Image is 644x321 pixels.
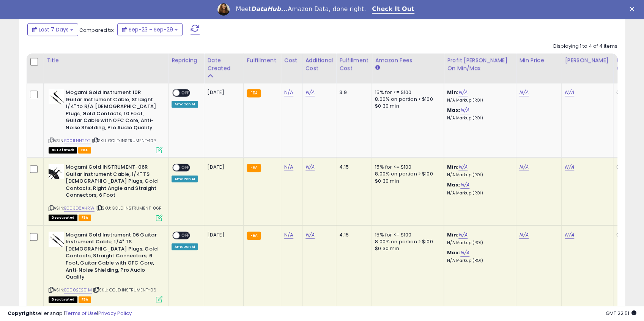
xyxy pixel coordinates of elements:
[93,287,156,293] span: | SKU: GOLD INSTRUMENT-06
[447,163,458,171] b: Min:
[49,147,77,153] span: All listings that are currently out of stock and unavailable for purchase on Amazon
[172,243,198,250] div: Amazon AI
[339,232,366,238] div: 4.15
[98,310,132,317] a: Privacy Policy
[96,205,162,211] span: | SKU: GOLD INSTRUMENT-06R
[447,258,510,263] p: N/A Markup (ROI)
[630,7,637,11] div: Close
[339,56,368,72] div: Fulfillment Cost
[66,164,158,201] b: Mogami Gold INSTRUMENT-06R Guitar Instrument Cable, 1/4" TS [DEMOGRAPHIC_DATA] Plugs, Gold Contac...
[49,296,77,303] span: All listings that are unavailable for purchase on Amazon for any reason other than out-of-stock
[172,101,198,108] div: Amazon AI
[64,287,92,293] a: B0002E291M
[616,232,640,238] div: 0
[47,56,165,64] div: Title
[49,89,64,104] img: 4140yG5IoAL._SL40_.jpg
[79,296,91,303] span: FBA
[236,5,366,13] div: Meet Amazon Data, done right.
[207,232,238,238] div: [DATE]
[375,56,441,64] div: Amazon Fees
[565,163,574,171] a: N/A
[458,231,468,239] a: N/A
[64,205,94,211] a: B003D8AHRW
[305,231,315,239] a: N/A
[305,163,315,171] a: N/A
[444,53,516,83] th: The percentage added to the cost of goods (COGS) that forms the calculator for Min & Max prices.
[78,147,91,153] span: FBA
[460,106,469,114] a: N/A
[339,89,366,96] div: 3.9
[172,175,198,182] div: Amazon AI
[49,89,162,152] div: ASIN:
[375,238,438,245] div: 8.00% on portion > $100
[375,103,438,110] div: $0.30 min
[207,164,238,171] div: [DATE]
[8,310,35,317] strong: Copyright
[49,164,64,179] img: 41EHoCnsSRL._SL40_.jpg
[305,89,315,96] a: N/A
[372,5,414,14] a: Check It Out
[375,232,438,238] div: 15% for <= $100
[375,164,438,171] div: 15% for <= $100
[247,56,277,64] div: Fulfillment
[339,164,366,171] div: 4.15
[27,23,78,36] button: Last 7 Days
[447,240,510,246] p: N/A Markup (ROI)
[375,245,438,252] div: $0.30 min
[8,310,132,317] div: seller snap | |
[65,310,97,317] a: Terms of Use
[447,231,458,238] b: Min:
[375,64,379,71] small: Amazon Fees.
[251,5,288,13] i: DataHub...
[247,164,261,172] small: FBA
[519,163,528,171] a: N/A
[49,232,64,247] img: 41MwM1kEThL._SL40_.jpg
[519,56,558,64] div: Min Price
[616,56,642,72] div: Fulfillable Quantity
[49,164,162,220] div: ASIN:
[447,249,460,256] b: Max:
[606,310,636,317] span: 2025-10-7 22:51 GMT
[180,164,192,171] span: OFF
[375,96,438,103] div: 8.00% on portion > $100
[375,89,438,96] div: 15% for <= $100
[458,89,468,96] a: N/A
[519,89,528,96] a: N/A
[79,27,114,34] span: Compared to:
[66,232,158,283] b: Mogami Gold Instrument 06 Guitar Instrument Cable, 1/4" TS [DEMOGRAPHIC_DATA] Plugs, Gold Contact...
[447,89,458,96] b: Min:
[129,26,173,33] span: Sep-23 - Sep-29
[284,89,293,96] a: N/A
[447,56,513,72] div: Profit [PERSON_NAME] on Min/Max
[207,56,240,72] div: Date Created
[305,56,333,72] div: Additional Cost
[180,90,192,96] span: OFF
[565,56,610,64] div: [PERSON_NAME]
[565,231,574,239] a: N/A
[447,181,460,188] b: Max:
[172,56,201,64] div: Repricing
[458,163,468,171] a: N/A
[207,89,238,96] div: [DATE]
[460,249,469,257] a: N/A
[217,3,230,16] img: Profile image for Georgie
[92,138,156,144] span: | SKU: GOLD INSTRUMENT-10R
[447,191,510,196] p: N/A Markup (ROI)
[180,232,192,238] span: OFF
[66,89,158,133] b: Mogami Gold Instrument 10R Guitar Instrument Cable, Straight 1/4" to R/A [DEMOGRAPHIC_DATA] Plugs...
[375,171,438,177] div: 8.00% on portion > $100
[460,181,469,189] a: N/A
[447,106,460,114] b: Max:
[117,23,183,36] button: Sep-23 - Sep-29
[447,116,510,121] p: N/A Markup (ROI)
[447,172,510,178] p: N/A Markup (ROI)
[39,26,69,33] span: Last 7 Days
[284,163,293,171] a: N/A
[49,215,77,221] span: All listings that are unavailable for purchase on Amazon for any reason other than out-of-stock
[79,215,91,221] span: FBA
[616,89,640,96] div: 0
[247,232,261,240] small: FBA
[519,231,528,239] a: N/A
[284,231,293,239] a: N/A
[447,98,510,103] p: N/A Markup (ROI)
